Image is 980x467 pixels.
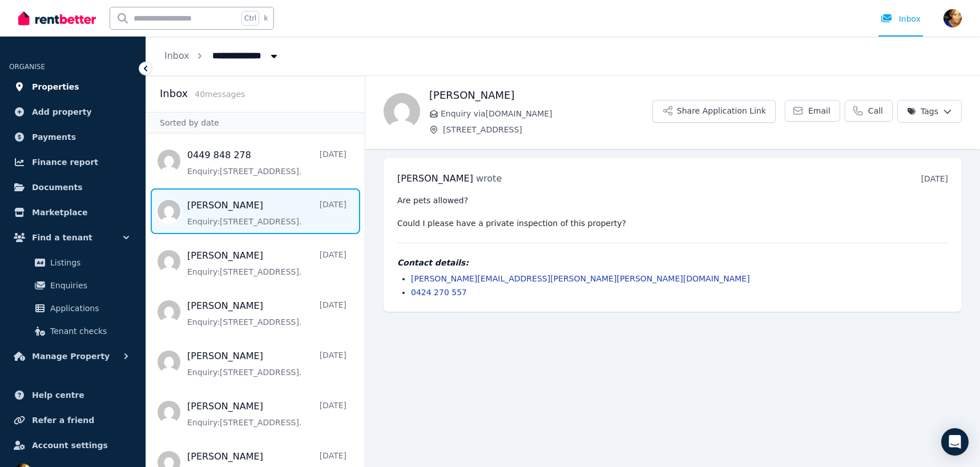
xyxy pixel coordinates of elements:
a: [PERSON_NAME][DATE]Enquiry:[STREET_ADDRESS]. [187,249,346,277]
span: Enquiry via [DOMAIN_NAME] [441,108,652,119]
pre: Are pets allowed? Could I please have a private inspection of this property? [397,195,948,229]
a: Call [845,100,893,122]
span: Enquiries [50,279,127,292]
a: Add property [9,100,136,123]
button: Find a tenant [9,226,136,249]
span: Documents [32,180,83,194]
a: [PERSON_NAME][DATE]Enquiry:[STREET_ADDRESS]. [187,299,346,328]
a: 0424 270 557 [411,288,467,297]
a: [PERSON_NAME][EMAIL_ADDRESS][PERSON_NAME][PERSON_NAME][DOMAIN_NAME] [411,274,750,283]
span: k [264,14,268,23]
button: Manage Property [9,345,136,368]
a: Listings [14,251,132,274]
span: Properties [32,80,79,94]
a: Properties [9,75,136,98]
span: Help centre [32,388,84,402]
span: 40 message s [195,90,245,99]
span: Tags [907,106,938,117]
img: Lauren Epps [943,9,962,27]
a: 0449 848 278[DATE]Enquiry:[STREET_ADDRESS]. [187,148,346,177]
span: wrote [476,173,502,184]
a: Inbox [164,50,189,61]
h1: [PERSON_NAME] [429,87,652,103]
img: RentBetter [18,10,96,27]
span: Listings [50,256,127,269]
img: Peter Wheeler [384,93,420,130]
button: Tags [897,100,962,123]
a: Marketplace [9,201,136,224]
div: Inbox [881,13,921,25]
a: [PERSON_NAME][DATE]Enquiry:[STREET_ADDRESS]. [187,400,346,428]
a: Email [785,100,840,122]
span: Email [808,105,830,116]
nav: Breadcrumb [146,37,298,75]
time: [DATE] [921,174,948,183]
button: Share Application Link [652,100,776,123]
a: Help centre [9,384,136,406]
span: [PERSON_NAME] [397,173,473,184]
span: ORGANISE [9,63,45,71]
a: Payments [9,126,136,148]
span: Refer a friend [32,413,94,427]
div: Open Intercom Messenger [941,428,969,456]
a: Enquiries [14,274,132,297]
span: Payments [32,130,76,144]
div: Sorted by date [146,112,365,134]
span: Manage Property [32,349,110,363]
a: Documents [9,176,136,199]
a: [PERSON_NAME][DATE]Enquiry:[STREET_ADDRESS]. [187,199,346,227]
a: Tenant checks [14,320,132,343]
h2: Inbox [160,86,188,102]
a: [PERSON_NAME][DATE]Enquiry:[STREET_ADDRESS]. [187,349,346,378]
span: Finance report [32,155,98,169]
span: Find a tenant [32,231,92,244]
span: Add property [32,105,92,119]
span: Tenant checks [50,324,127,338]
span: Ctrl [241,11,259,26]
span: Account settings [32,438,108,452]
h4: Contact details: [397,257,948,268]
span: Marketplace [32,206,87,219]
span: Applications [50,301,127,315]
a: Applications [14,297,132,320]
a: Account settings [9,434,136,457]
a: Refer a friend [9,409,136,432]
span: Call [868,105,883,116]
span: [STREET_ADDRESS] [443,124,652,135]
a: Finance report [9,151,136,174]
